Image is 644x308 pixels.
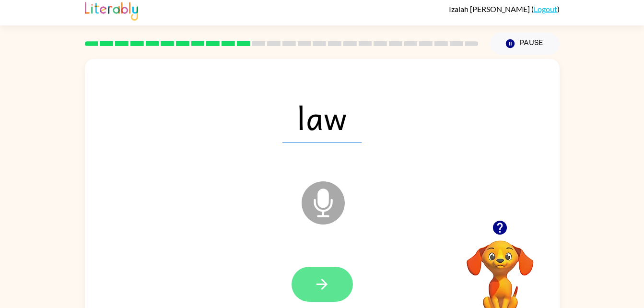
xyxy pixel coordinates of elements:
span: Izaiah [PERSON_NAME] [449,4,531,13]
a: Logout [534,4,557,13]
span: law [282,93,362,142]
button: Pause [490,33,560,55]
div: ( ) [449,4,560,13]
